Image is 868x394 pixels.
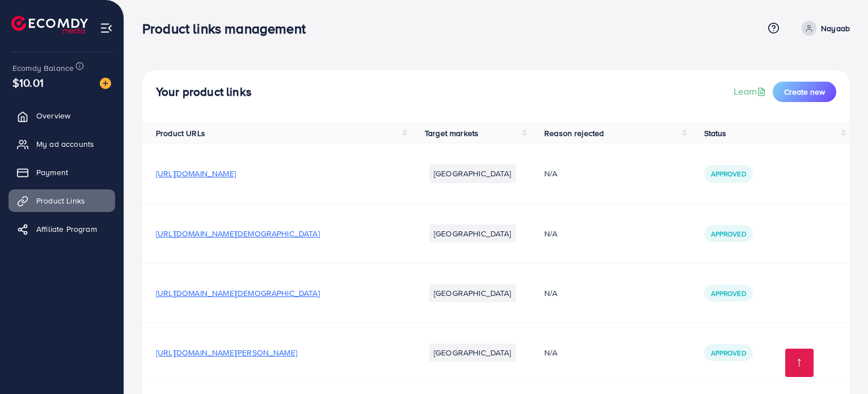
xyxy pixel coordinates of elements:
[711,169,746,179] span: Approved
[429,164,516,183] li: [GEOGRAPHIC_DATA]
[156,168,236,179] span: [URL][DOMAIN_NAME]
[544,128,604,139] span: Reason rejected
[100,22,113,35] img: menu
[784,86,825,98] span: Create new
[544,287,557,299] span: N/A
[425,128,479,139] span: Target markets
[711,289,746,298] span: Approved
[429,284,516,302] li: [GEOGRAPHIC_DATA]
[156,287,320,299] span: [URL][DOMAIN_NAME][DEMOGRAPHIC_DATA]
[704,128,727,139] span: Status
[429,344,516,362] li: [GEOGRAPHIC_DATA]
[156,85,252,99] h4: Your product links
[156,128,205,139] span: Product URLs
[734,85,768,98] a: Learn
[711,229,746,239] span: Approved
[773,82,836,102] button: Create new
[12,74,44,91] span: $10.01
[36,138,94,150] span: My ad accounts
[12,62,74,74] span: Ecomdy Balance
[429,224,516,243] li: [GEOGRAPHIC_DATA]
[156,347,297,358] span: [URL][DOMAIN_NAME][PERSON_NAME]
[544,347,557,358] span: N/A
[821,22,850,35] p: Nayaab
[100,78,111,89] img: image
[36,167,68,178] span: Payment
[142,20,315,37] h3: Product links management
[36,223,97,235] span: Affiliate Program
[11,16,88,33] img: logo
[9,133,115,155] a: My ad accounts
[544,168,557,179] span: N/A
[156,228,320,239] span: [URL][DOMAIN_NAME][DEMOGRAPHIC_DATA]
[797,21,850,36] a: Nayaab
[9,161,115,184] a: Payment
[36,110,70,121] span: Overview
[36,195,85,206] span: Product Links
[9,104,115,127] a: Overview
[9,218,115,240] a: Affiliate Program
[820,343,859,385] iframe: Chat
[9,189,115,212] a: Product Links
[544,228,557,239] span: N/A
[711,348,746,358] span: Approved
